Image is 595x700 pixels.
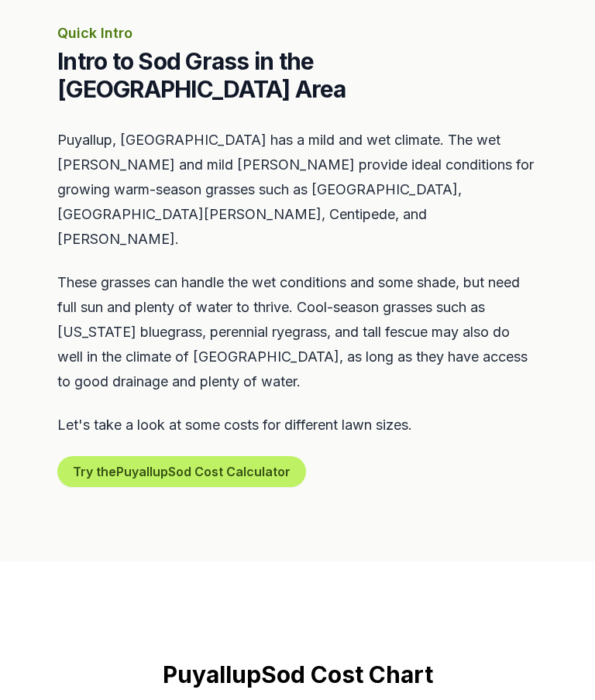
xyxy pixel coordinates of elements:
[57,456,306,487] button: Try thePuyallupSod Cost Calculator
[57,270,538,394] p: These grasses can handle the wet conditions and some shade, but need full sun and plenty of water...
[57,47,538,103] h2: Intro to Sod Grass in the [GEOGRAPHIC_DATA] Area
[57,22,538,44] p: Quick Intro
[57,413,538,437] p: Let's take a look at some costs for different lawn sizes.
[19,661,576,688] h2: Puyallup Sod Cost Chart
[57,128,538,252] p: Puyallup, [GEOGRAPHIC_DATA] has a mild and wet climate. The wet [PERSON_NAME] and mild [PERSON_NA...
